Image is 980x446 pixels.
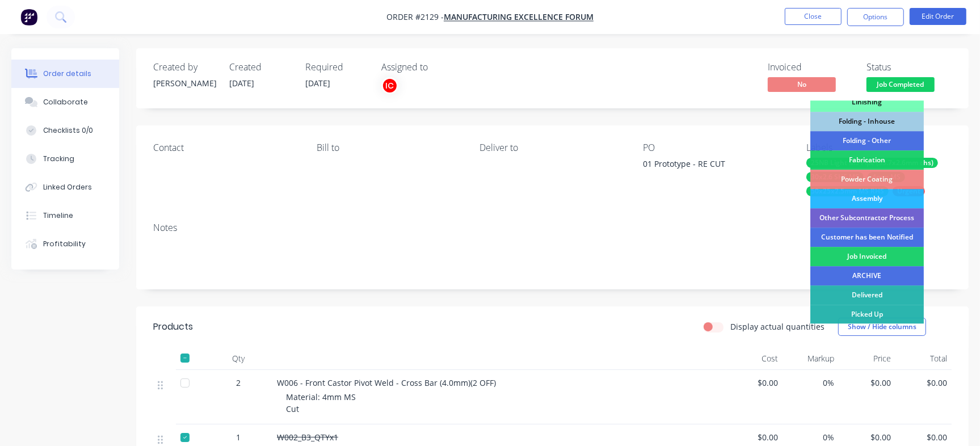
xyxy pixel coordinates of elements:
[386,12,444,23] span: Order #2129 -
[444,12,594,23] a: Manufacturing Excellence Forum
[806,142,952,153] div: Labels
[236,431,241,443] span: 1
[381,62,495,73] div: Assigned to
[43,69,91,79] div: Order details
[783,347,839,370] div: Markup
[153,222,952,233] div: Notes
[806,158,938,168] div: 25NB Light MS Pipe (33.7x2.6mm chs)
[844,377,891,389] span: $0.00
[11,173,119,201] button: Linked Orders
[643,158,785,174] div: 01 Prototype - RE CUT
[785,8,842,25] button: Close
[731,377,778,389] span: $0.00
[277,377,496,388] span: W006 - Front Castor Pivot Weld - Cross Bar (4.0mm)(2 OFF)
[305,62,368,73] div: Required
[838,318,926,336] button: Show / Hide columns
[844,431,891,443] span: $0.00
[768,62,853,73] div: Invoiced
[277,432,338,443] span: W002_B3_QTYx1
[43,182,92,192] div: Linked Orders
[643,142,788,153] div: PO
[317,142,462,153] div: Bill to
[810,189,924,208] div: Assembly
[730,321,825,333] label: Display actual quantities
[229,78,254,89] span: [DATE]
[900,431,947,443] span: $0.00
[810,247,924,266] div: Job Invoiced
[11,145,119,173] button: Tracking
[731,431,778,443] span: $0.00
[900,377,947,389] span: $0.00
[810,150,924,170] div: Fabrication
[810,266,924,285] div: ARCHIVE
[867,77,935,94] button: Job Completed
[867,77,935,91] span: Job Completed
[204,347,272,370] div: Qty
[787,431,834,443] span: 0%
[11,60,119,88] button: Order details
[11,116,119,145] button: Checklists 0/0
[810,131,924,150] div: Folding - Other
[480,142,625,153] div: Deliver to
[305,78,330,89] span: [DATE]
[910,8,966,25] button: Edit Order
[236,377,241,389] span: 2
[726,347,783,370] div: Cost
[806,172,864,182] div: 30x2.6 SHS MS
[11,88,119,116] button: Collaborate
[43,211,73,221] div: Timeline
[11,230,119,258] button: Profitability
[153,62,216,73] div: Created by
[810,92,924,112] div: Linishing
[43,97,88,107] div: Collaborate
[381,77,398,94] button: IC
[895,347,952,370] div: Total
[153,320,193,334] div: Products
[153,142,298,153] div: Contact
[768,77,836,91] span: No
[810,285,924,305] div: Delivered
[847,8,904,26] button: Options
[229,62,292,73] div: Created
[810,208,924,228] div: Other Subcontractor Process
[867,62,952,73] div: Status
[43,154,74,164] div: Tracking
[839,347,895,370] div: Price
[153,77,216,89] div: [PERSON_NAME]
[806,186,889,196] div: 50x25x2.5mm MS RHS
[810,305,924,324] div: Picked Up
[43,239,86,249] div: Profitability
[810,112,924,131] div: Folding - Inhouse
[11,201,119,230] button: Timeline
[20,9,37,26] img: Factory
[810,170,924,189] div: Powder Coating
[787,377,834,389] span: 0%
[810,228,924,247] div: Customer has been Notified
[286,392,356,414] span: Material: 4mm MS Cut
[43,125,93,136] div: Checklists 0/0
